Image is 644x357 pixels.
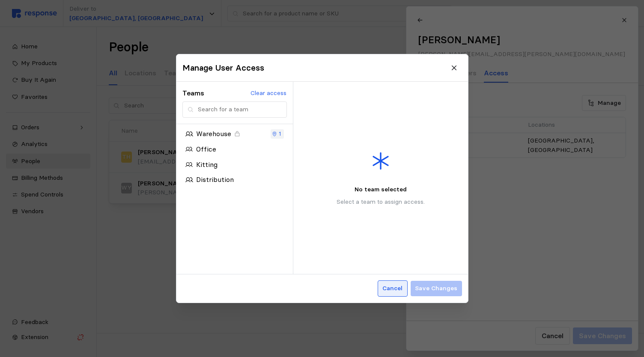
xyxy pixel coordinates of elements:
[196,129,231,140] p: Warehouse
[382,284,402,293] p: Cancel
[196,144,216,155] p: Office
[196,159,217,170] p: Kitting
[377,280,407,297] button: Cancel
[182,62,264,74] h3: Manage User Access
[182,88,204,98] p: Teams
[336,197,424,207] p: Select a team to assign access.
[250,89,286,98] p: Clear access
[272,129,281,139] div: 1
[196,175,233,185] p: Distribution
[250,88,287,98] button: Clear access
[354,185,406,194] p: No team selected
[198,102,282,117] input: Search for a team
